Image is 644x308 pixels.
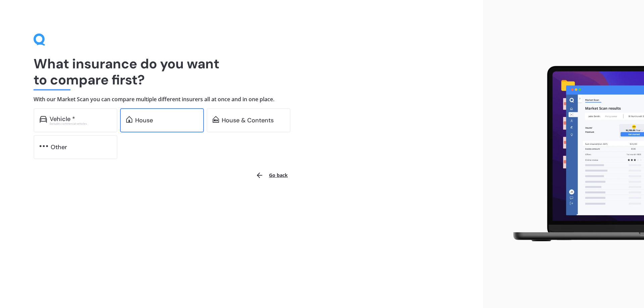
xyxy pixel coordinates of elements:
img: laptop.webp [503,62,644,246]
img: other.81dba5aafe580aa69f38.svg [40,143,48,149]
h4: With our Market Scan you can compare multiple different insurers all at once and in one place. [34,96,449,103]
div: House [135,117,153,124]
div: Vehicle * [50,116,75,122]
button: Go back [252,167,292,183]
img: car.f15378c7a67c060ca3f3.svg [40,116,47,123]
img: home.91c183c226a05b4dc763.svg [126,116,132,123]
div: Other [51,144,67,150]
h1: What insurance do you want to compare first? [34,56,449,88]
div: Excludes commercial vehicles [50,122,111,125]
div: House & Contents [222,117,274,124]
img: home-and-contents.b802091223b8502ef2dd.svg [213,116,219,123]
